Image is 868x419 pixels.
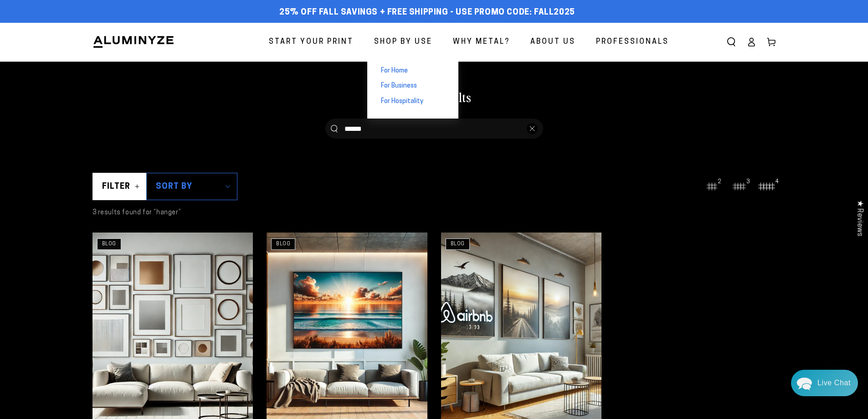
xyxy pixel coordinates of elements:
span: For Hospitality [381,97,423,106]
div: Chat widget toggle [791,370,858,396]
a: For Hospitality [367,94,458,109]
a: About Us [524,30,582,54]
summary: Sort by [146,173,237,200]
span: Professionals [596,36,669,49]
span: 25% off FALL Savings + Free Shipping - Use Promo Code: FALL2025 [279,8,575,18]
a: Why Metal? [446,30,517,54]
h1: Search results [92,88,776,105]
span: Shop By Use [374,36,432,49]
span: Why Metal? [453,36,510,49]
summary: Filter [92,173,147,200]
img: Aluminyze [92,35,175,49]
a: Start Your Print [262,30,360,54]
a: For Home [367,63,458,79]
button: Close [527,123,538,134]
a: Shop By Use [367,30,439,54]
span: Start Your Print [269,36,354,49]
div: Contact Us Directly [817,370,851,396]
span: For Home [381,67,408,76]
button: 2 [703,177,721,196]
button: 3 [730,177,749,196]
p: 3 results found for “hanger” [92,207,181,218]
a: For Business [367,78,458,94]
span: About Us [530,36,575,49]
span: Filter [102,181,130,192]
span: For Business [381,82,417,91]
button: Search our site [331,125,338,133]
summary: Search our site [721,32,741,52]
a: Professionals [589,30,676,54]
div: Click to open Judge.me floating reviews tab [851,193,868,243]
